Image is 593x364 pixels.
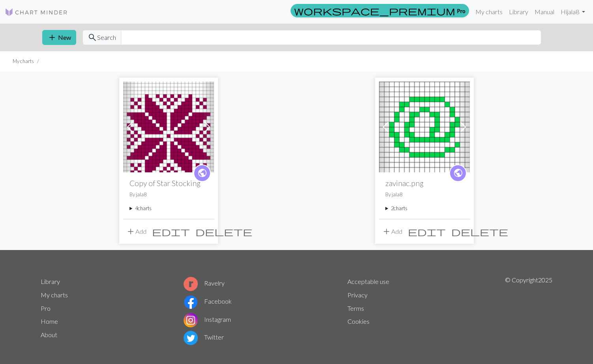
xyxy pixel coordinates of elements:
a: public [193,164,211,182]
i: Edit [408,227,446,236]
span: delete [195,226,252,237]
a: Instagram [184,315,231,323]
a: Hijala8 [557,4,588,20]
h2: Copy of Star Stocking [129,179,208,188]
li: My charts [13,58,34,65]
summary: 2charts [385,205,464,212]
a: Library [41,278,60,285]
span: edit [408,226,446,237]
button: Add [123,224,149,239]
summary: 4charts [129,205,208,212]
a: Cookies [347,317,370,325]
img: Star Stocking V3 [123,82,214,172]
a: About [41,331,57,338]
span: add [126,226,135,237]
a: Facebook [184,297,232,305]
i: public [453,165,463,181]
img: Instagram logo [184,313,198,327]
a: Twitter [184,333,224,341]
button: Delete [193,224,255,239]
a: Manual [531,4,557,20]
span: public [197,167,207,179]
span: delete [451,226,508,237]
span: search [88,32,97,43]
a: zavinac.png [379,122,470,130]
span: Search [97,33,116,42]
a: Star Stocking V3 [123,122,214,130]
a: Pro [41,304,51,312]
a: Ravelry [184,279,225,287]
img: Ravelry logo [184,277,198,291]
a: Library [506,4,531,20]
span: public [453,167,463,179]
img: Facebook logo [184,295,198,309]
span: edit [152,226,190,237]
h2: zavinac.png [385,179,464,188]
i: Edit [152,227,190,236]
a: My charts [472,4,506,20]
p: © Copyright 2025 [505,275,552,347]
a: Privacy [347,291,368,299]
img: Logo [5,7,68,17]
span: add [382,226,391,237]
img: zavinac.png [379,82,470,172]
p: By jala8 [385,191,464,198]
button: Edit [405,224,449,239]
a: Acceptable use [347,278,389,285]
button: Add [379,224,405,239]
span: add [47,32,57,43]
i: public [197,165,207,181]
a: Home [41,317,58,325]
button: Delete [449,224,511,239]
button: Edit [149,224,193,239]
p: By jala8 [129,191,208,198]
a: public [449,164,467,182]
img: Twitter logo [184,331,198,345]
button: New [42,30,76,45]
span: workspace_premium [294,5,455,16]
a: Pro [291,4,469,17]
a: Terms [347,304,364,312]
a: My charts [41,291,68,299]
